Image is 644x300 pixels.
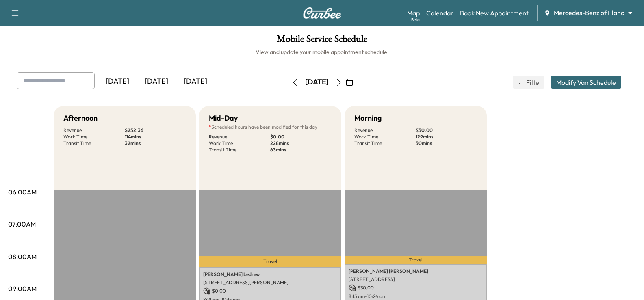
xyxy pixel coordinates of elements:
[203,271,337,278] p: [PERSON_NAME] Ledrew
[63,140,125,147] p: Transit Time
[63,112,98,124] h5: Afternoon
[199,256,341,267] p: Travel
[303,7,342,19] img: Curbee Logo
[270,134,332,140] p: $ 0.00
[137,72,176,91] div: [DATE]
[551,76,621,89] button: Modify Van Schedule
[209,112,238,124] h5: Mid-Day
[554,8,624,17] span: Mercedes-Benz of Plano
[270,147,332,153] p: 63 mins
[354,112,382,124] h5: Morning
[270,140,332,147] p: 228 mins
[209,147,270,153] p: Transit Time
[416,134,477,140] p: 129 mins
[526,78,541,87] span: Filter
[8,34,636,48] h1: Mobile Service Schedule
[8,48,636,56] h6: View and update your mobile appointment schedule.
[63,134,125,140] p: Work Time
[354,127,416,134] p: Revenue
[125,127,186,134] p: $ 252.36
[125,134,186,140] p: 114 mins
[209,134,270,140] p: Revenue
[354,140,416,147] p: Transit Time
[209,124,332,130] p: Scheduled hours have been modified for this day
[203,279,337,286] p: [STREET_ADDRESS][PERSON_NAME]
[416,140,477,147] p: 30 mins
[426,8,453,18] a: Calendar
[416,127,477,134] p: $ 30.00
[349,276,483,283] p: [STREET_ADDRESS]
[513,76,544,89] button: Filter
[176,72,215,91] div: [DATE]
[349,293,483,300] p: 8:15 am - 10:24 am
[354,134,416,140] p: Work Time
[8,252,37,261] p: 08:00AM
[8,219,36,229] p: 07:00AM
[460,8,529,18] a: Book New Appointment
[98,72,137,91] div: [DATE]
[345,256,487,264] p: Travel
[8,284,37,294] p: 09:00AM
[203,287,337,295] p: $ 0.00
[349,268,483,274] p: [PERSON_NAME] [PERSON_NAME]
[411,17,420,23] div: Beta
[63,127,125,134] p: Revenue
[125,140,186,147] p: 32 mins
[209,140,270,147] p: Work Time
[305,77,329,87] div: [DATE]
[349,284,483,291] p: $ 30.00
[407,8,420,18] a: MapBeta
[8,187,37,197] p: 06:00AM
